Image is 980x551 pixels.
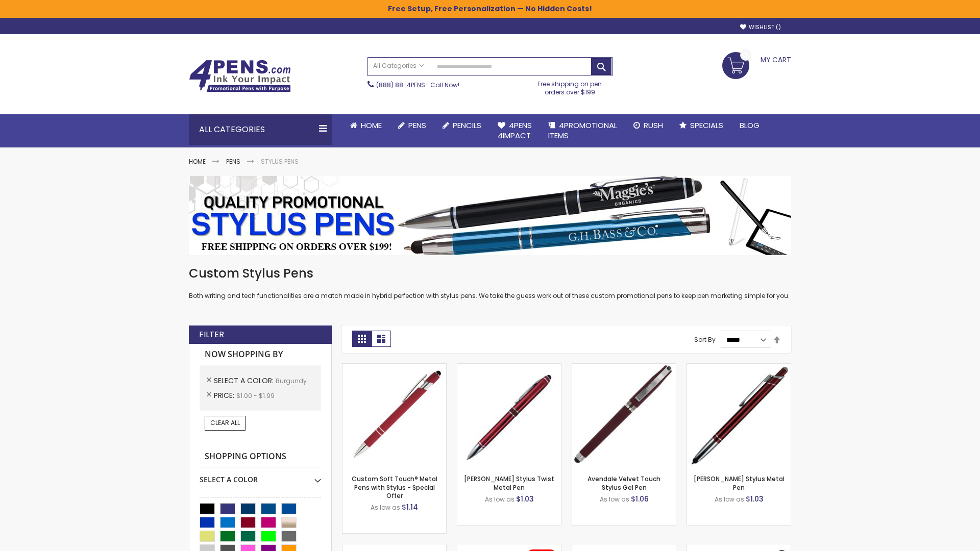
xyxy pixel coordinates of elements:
a: Pens [390,114,434,137]
a: Blog [731,114,768,137]
img: Avendale Velvet Touch Stylus Gel Pen-Burgundy [572,364,676,467]
img: Olson Stylus Metal Pen-Burgundy [687,364,791,467]
a: 4PROMOTIONALITEMS [540,114,625,147]
span: As low as [371,503,400,512]
div: All Categories [189,114,332,145]
a: Home [189,157,206,166]
strong: Grid [352,331,372,347]
span: Pencils [453,120,481,131]
a: 4Pens4impact [489,114,540,147]
a: Pens [226,157,240,166]
span: $1.14 [402,502,418,512]
span: Price [214,390,236,400]
span: Clear All [210,418,240,427]
a: Rush [625,114,671,137]
a: [PERSON_NAME] Stylus Twist Metal Pen [464,474,554,491]
span: - Call Now! [376,81,459,89]
span: $1.00 - $1.99 [236,391,275,400]
label: Sort By [694,335,716,344]
span: 4Pens 4impact [498,120,532,141]
a: Olson Stylus Metal Pen-Burgundy [687,363,791,372]
strong: Now Shopping by [200,344,321,365]
span: As low as [485,495,514,504]
img: Colter Stylus Twist Metal Pen-Burgundy [457,364,561,467]
img: 4Pens Custom Pens and Promotional Products [189,60,291,92]
strong: Stylus Pens [261,157,299,166]
a: Custom Soft Touch® Metal Pens with Stylus - Special Offer [352,474,437,499]
a: Avendale Velvet Touch Stylus Gel Pen-Burgundy [572,363,676,372]
a: Custom Soft Touch® Metal Pens with Stylus-Burgundy [342,363,446,372]
a: Wishlist [740,23,781,31]
div: Free shipping on pen orders over $199 [527,76,613,96]
span: Pens [408,120,426,131]
a: Pencils [434,114,489,137]
a: Clear All [205,416,246,430]
a: [PERSON_NAME] Stylus Metal Pen [694,474,785,491]
div: Select A Color [200,467,321,485]
span: Rush [644,120,663,131]
div: Both writing and tech functionalities are a match made in hybrid perfection with stylus pens. We ... [189,265,791,300]
span: Home [361,120,382,131]
span: $1.03 [746,494,764,504]
a: Avendale Velvet Touch Stylus Gel Pen [587,474,660,491]
img: Custom Soft Touch® Metal Pens with Stylus-Burgundy [342,364,446,467]
a: Home [342,114,390,137]
strong: Filter [199,329,224,340]
span: Burgundy [276,377,307,385]
span: 4PROMOTIONAL ITEMS [548,120,617,141]
a: All Categories [368,58,429,74]
span: All Categories [373,62,424,70]
span: Blog [740,120,759,131]
a: (888) 88-4PENS [376,81,425,89]
span: As low as [715,495,744,504]
span: $1.03 [516,494,534,504]
img: Stylus Pens [189,176,791,255]
h1: Custom Stylus Pens [189,265,791,282]
span: As low as [600,495,629,504]
span: $1.06 [631,494,649,504]
a: Specials [671,114,731,137]
a: Colter Stylus Twist Metal Pen-Burgundy [457,363,561,372]
span: Specials [690,120,723,131]
strong: Shopping Options [200,446,321,468]
span: Select A Color [214,375,276,386]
